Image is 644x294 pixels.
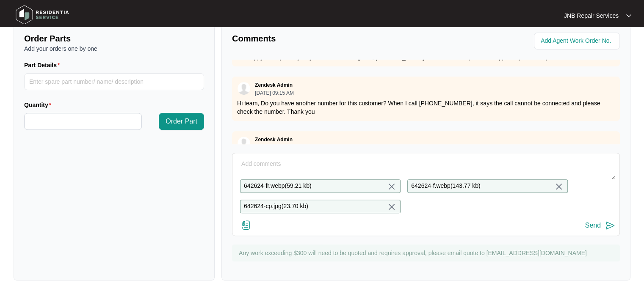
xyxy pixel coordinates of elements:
[237,99,615,116] p: Hi team, Do you have another number for this customer? When I call [PHONE_NUMBER], it says the ca...
[24,61,64,69] label: Part Details
[166,116,197,126] span: Order Part
[626,14,631,18] img: dropdown arrow
[387,202,397,212] img: close
[25,113,141,129] input: Quantity
[13,2,72,27] img: residentia service logo
[255,136,293,143] p: Zendesk Admin
[24,101,55,109] label: Quantity
[554,181,564,192] img: close
[585,222,601,229] div: Send
[255,91,294,96] p: [DATE] 09:15 AM
[605,220,615,231] img: send-icon.svg
[232,33,420,44] p: Comments
[541,36,615,46] input: Add Agent Work Order No.
[387,181,397,192] img: close
[241,220,251,230] img: file-attachment-doc.svg
[585,220,615,231] button: Send
[244,202,308,211] p: 642624-cp.jpg ( 23.70 kb )
[411,181,480,191] p: 642624-f.webp ( 143.77 kb )
[564,11,619,20] p: JNB Repair Services
[24,73,204,90] input: Part Details
[238,82,250,95] img: user.svg
[159,113,204,130] button: Order Part
[244,181,312,191] p: 642624-fr.webp ( 59.21 kb )
[24,33,204,44] p: Order Parts
[255,82,293,88] p: Zendesk Admin
[24,44,204,53] p: Add your orders one by one
[238,137,250,149] img: user.svg
[239,249,616,257] p: Any work exceeding $300 will need to be quoted and requires approval, please email quote to [EMAI...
